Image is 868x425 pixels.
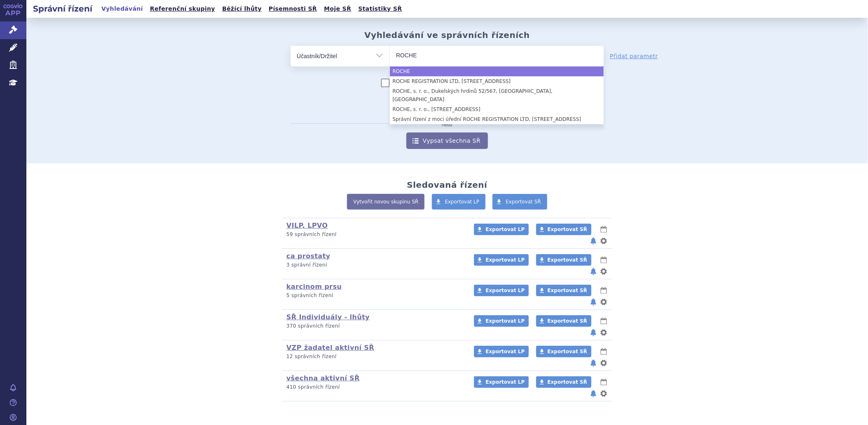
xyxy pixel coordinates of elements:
[486,288,525,293] span: Exportovat LP
[600,255,608,265] button: lhůty
[548,379,587,385] span: Exportovat SŘ
[347,194,425,210] a: Vytvořit novou skupinu SŘ
[548,288,587,293] span: Exportovat SŘ
[286,323,463,330] p: 370 správních řízení
[486,257,525,263] span: Exportovat LP
[600,267,608,276] button: nastavení
[536,285,591,296] a: Exportovat SŘ
[390,66,604,76] li: ROCHE
[600,358,608,368] button: nastavení
[536,254,591,266] a: Exportovat SŘ
[474,224,529,235] a: Exportovat LP
[548,257,587,263] span: Exportovat SŘ
[474,285,529,296] a: Exportovat LP
[600,236,608,246] button: nastavení
[445,199,480,205] span: Exportovat LP
[589,297,598,307] button: notifikace
[220,3,264,14] a: Běžící lhůty
[438,123,457,127] i: nebo
[432,194,486,210] a: Exportovat LP
[266,3,319,14] a: Písemnosti SŘ
[589,328,598,338] button: notifikace
[474,315,529,327] a: Exportovat LP
[286,222,328,229] a: VILP, LPVO
[600,377,608,387] button: lhůty
[286,262,463,269] p: 3 správní řízení
[486,379,525,385] span: Exportovat LP
[493,194,547,210] a: Exportovat SŘ
[536,224,591,235] a: Exportovat SŘ
[536,376,591,388] a: Exportovat SŘ
[600,328,608,338] button: nastavení
[407,180,487,190] h2: Sledovaná řízení
[600,389,608,399] button: nastavení
[381,79,513,87] label: Zahrnout [DEMOGRAPHIC_DATA] přípravky
[390,76,604,86] li: ROCHE REGISTRATION LTD, [STREET_ADDRESS]
[486,227,525,232] span: Exportovat LP
[536,346,591,357] a: Exportovat SŘ
[356,3,404,14] a: Statistiky SŘ
[474,376,529,388] a: Exportovat LP
[390,104,604,114] li: ROCHE, s. r. o., [STREET_ADDRESS]
[286,374,360,382] a: všechna aktivní SŘ
[600,347,608,357] button: lhůty
[589,267,598,276] button: notifikace
[148,3,218,14] a: Referenční skupiny
[286,344,374,352] a: VZP žadatel aktivní SŘ
[99,3,145,14] a: Vyhledávání
[474,346,529,357] a: Exportovat LP
[286,283,342,290] a: karcinom prsu
[286,353,463,360] p: 12 správních řízení
[548,227,587,232] span: Exportovat SŘ
[589,358,598,368] button: notifikace
[486,318,525,324] span: Exportovat LP
[286,231,463,238] p: 59 správních řízení
[600,286,608,295] button: lhůty
[548,349,587,354] span: Exportovat SŘ
[286,292,463,299] p: 5 správních řízení
[536,315,591,327] a: Exportovat SŘ
[589,236,598,246] button: notifikace
[589,389,598,399] button: notifikace
[486,349,525,354] span: Exportovat LP
[600,224,608,234] button: lhůty
[390,114,604,124] li: Správní řízení z moci úřední ROCHE REGISTRATION LTD, [STREET_ADDRESS]
[610,52,658,60] a: Přidat parametr
[474,254,529,266] a: Exportovat LP
[286,313,370,321] a: SŘ Individuály - lhůty
[286,252,331,260] a: ca prostaty
[390,86,604,104] li: ROCHE, s. r. o., Dukelských hrdinů 52/567, [GEOGRAPHIC_DATA], [GEOGRAPHIC_DATA]
[26,3,99,14] h2: Správní řízení
[364,30,530,40] h2: Vyhledávání ve správních řízeních
[286,384,463,391] p: 410 správních řízení
[506,199,541,205] span: Exportovat SŘ
[321,3,354,14] a: Moje SŘ
[548,318,587,324] span: Exportovat SŘ
[600,297,608,307] button: nastavení
[406,132,488,149] a: Vypsat všechna SŘ
[600,316,608,326] button: lhůty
